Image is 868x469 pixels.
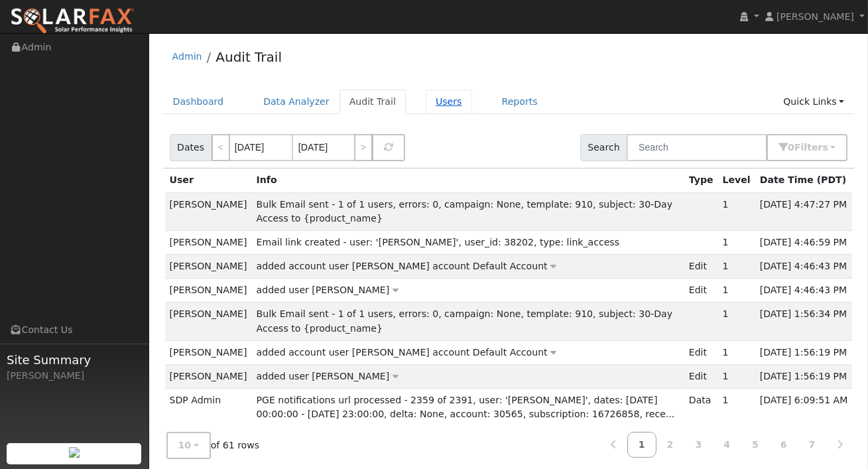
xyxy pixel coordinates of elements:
button: 0Filters [767,134,847,161]
td: [DATE] 1:56:19 PM [755,340,853,364]
td: [PERSON_NAME] [165,255,252,279]
td: Data [684,389,718,427]
a: 1 [627,432,656,458]
a: Reports [492,90,548,114]
span: Bulk Email sent - 1 of 1 users, errors: 0, campaign: None, template: 910, subject: 30-Day Access ... [257,308,673,333]
a: 6 [769,432,798,458]
span: added user [PERSON_NAME] [257,371,390,381]
td: [PERSON_NAME] [165,364,252,388]
td: 1 [718,255,755,279]
span: s [822,142,828,153]
a: Admin [172,51,202,62]
td: 1 [718,364,755,388]
td: Edit [684,255,718,279]
span: Search [580,134,627,161]
td: [DATE] 4:46:43 PM [755,255,853,279]
span: PGE notifications url processed - 2359 of 2391, user: '[PERSON_NAME]', dates: [DATE] 00:00:00 - [... [257,395,675,419]
td: 1 [718,230,755,254]
span: Dates [170,134,212,161]
td: SDP Admin [165,389,252,427]
a: 2 [656,432,685,458]
a: Users [426,90,472,114]
img: SolarFax [10,7,135,35]
div: Date Time (PDT) [760,173,848,187]
a: < [212,134,230,161]
button: 10 [166,432,211,459]
td: 1 [718,389,755,427]
button: Refresh [372,134,405,161]
span: added account user [PERSON_NAME] account Default Account [257,347,548,358]
span: added account user [PERSON_NAME] account Default Account [257,261,548,271]
td: Edit [684,364,718,388]
td: Edit [684,340,718,364]
a: Data Analyzer [253,90,340,114]
a: 7 [798,432,827,458]
a: 3 [684,432,713,458]
div: [PERSON_NAME] [7,369,142,383]
a: Audit Trail [216,49,282,65]
td: [DATE] 4:46:59 PM [755,230,853,254]
a: Dashboard [163,90,234,114]
td: [DATE] 4:46:43 PM [755,279,853,302]
a: > [354,134,373,161]
td: 1 [718,340,755,364]
td: 1 [718,302,755,340]
div: Level [723,173,751,187]
span: added user [PERSON_NAME] [257,285,390,295]
a: 5 [741,432,770,458]
div: User [170,173,247,187]
span: Bulk Email sent - 1 of 1 users, errors: 0, campaign: None, template: 910, subject: 30-Day Access ... [257,199,673,224]
td: [DATE] 6:09:51 AM [755,389,853,427]
td: [PERSON_NAME] [165,302,252,340]
img: retrieve [69,447,80,458]
span: [PERSON_NAME] [776,11,854,22]
div: Type [689,173,713,187]
td: Edit [684,279,718,302]
input: Search [627,134,767,161]
a: 4 [712,432,741,458]
a: Quick Links [773,90,854,114]
td: 1 [718,279,755,302]
td: [PERSON_NAME] [165,279,252,302]
td: [PERSON_NAME] [165,192,252,230]
td: [DATE] 1:56:19 PM [755,364,853,388]
td: [DATE] 4:47:27 PM [755,192,853,230]
span: Email link created - user: '[PERSON_NAME]', user_id: 38202, type: link_access [257,237,619,247]
td: 1 [718,192,755,230]
td: [DATE] 1:56:34 PM [755,302,853,340]
div: Info [257,173,680,187]
a: Audit Trail [340,90,406,114]
span: Filter [794,142,828,153]
td: [PERSON_NAME] [165,230,252,254]
span: Site Summary [7,351,142,369]
div: of 61 rows [166,432,260,459]
span: 10 [178,440,192,450]
td: [PERSON_NAME] [165,340,252,364]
